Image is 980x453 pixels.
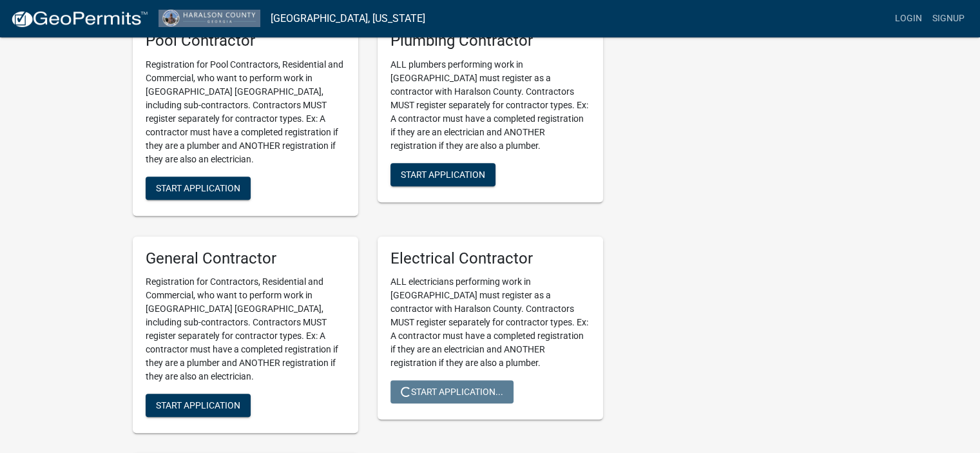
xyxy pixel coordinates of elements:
[927,6,970,31] a: Signup
[271,8,425,30] a: [GEOGRAPHIC_DATA], [US_STATE]
[159,10,260,27] img: Haralson County, Georgia
[146,249,345,268] h5: General Contractor
[890,6,927,31] a: Login
[156,400,240,410] span: Start Application
[146,32,345,50] h5: Pool Contractor
[146,394,251,417] button: Start Application
[401,387,503,397] span: Start Application...
[390,249,590,268] h5: Electrical Contractor
[390,380,514,403] button: Start Application...
[146,275,345,383] p: Registration for Contractors, Residential and Commercial, who want to perform work in [GEOGRAPHIC...
[401,169,485,179] span: Start Application
[390,275,590,370] p: ALL electricians performing work in [GEOGRAPHIC_DATA] must register as a contractor with Haralson...
[390,163,495,186] button: Start Application
[390,32,590,50] h5: Plumbing Contractor
[156,182,240,193] span: Start Application
[146,58,345,166] p: Registration for Pool Contractors, Residential and Commercial, who want to perform work in [GEOGR...
[146,177,251,200] button: Start Application
[390,58,590,153] p: ALL plumbers performing work in [GEOGRAPHIC_DATA] must register as a contractor with Haralson Cou...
